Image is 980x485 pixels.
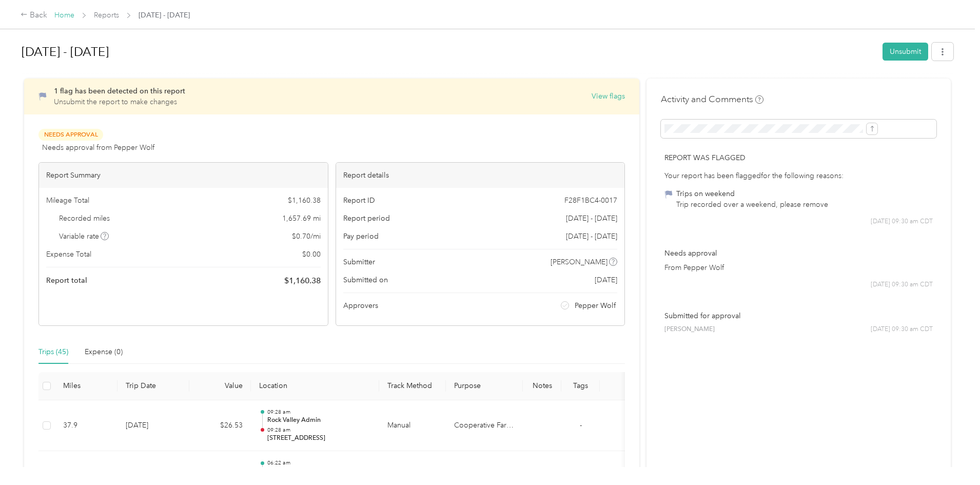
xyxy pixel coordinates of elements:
[566,213,617,224] span: [DATE] - [DATE]
[343,195,375,206] span: Report ID
[39,163,328,188] div: Report Summary
[59,231,109,242] span: Variable rate
[664,170,933,181] div: Your report has been flagged for the following reasons:
[117,400,189,452] td: [DATE]
[343,257,375,267] span: Submitter
[575,300,616,311] span: Pepper Wolf
[343,231,379,242] span: Pay period
[267,426,371,434] p: 09:28 am
[267,409,371,416] p: 09:28 am
[664,248,933,259] p: Needs approval
[661,93,763,106] h4: Activity and Comments
[54,87,185,95] span: 1 flag has been detected on this report
[676,188,828,199] div: Trips on weekend
[46,249,91,260] span: Expense Total
[38,346,68,358] div: Trips (45)
[566,231,617,242] span: [DATE] - [DATE]
[302,249,321,260] span: $ 0.00
[561,372,600,400] th: Tags
[446,400,523,452] td: Cooperative Farmers Elevator (CFE)
[871,217,933,226] span: [DATE] 09:30 am CDT
[251,372,379,400] th: Location
[883,43,928,61] button: Unsubmit
[94,11,119,20] a: Reports
[189,372,251,400] th: Value
[592,91,625,102] button: View flags
[564,195,617,206] span: F28F1BC4-0017
[55,372,117,400] th: Miles
[189,400,251,452] td: $26.53
[664,311,933,321] p: Submitted for approval
[59,213,110,224] span: Recorded miles
[551,257,607,267] span: [PERSON_NAME]
[54,11,74,20] a: Home
[676,199,828,210] div: Trip recorded over a weekend, please remove
[664,152,933,163] p: Report was flagged
[267,467,371,476] p: [STREET_ADDRESS]
[85,346,123,358] div: Expense (0)
[664,325,715,334] span: [PERSON_NAME]
[22,40,875,64] h1: Aug 1 - 31, 2025
[379,400,446,452] td: Manual
[284,275,321,287] span: $ 1,160.38
[288,195,321,206] span: $ 1,160.38
[42,142,154,153] span: Needs approval from Pepper Wolf
[523,372,561,400] th: Notes
[580,421,582,430] span: -
[267,416,371,425] p: Rock Valley Admin
[343,275,388,285] span: Submitted on
[282,213,321,224] span: 1,657.69 mi
[446,372,523,400] th: Purpose
[46,195,89,206] span: Mileage Total
[871,325,933,334] span: [DATE] 09:30 am CDT
[595,275,617,285] span: [DATE]
[55,400,117,452] td: 37.9
[21,9,47,22] div: Back
[46,275,87,286] span: Report total
[336,163,625,188] div: Report details
[54,96,185,107] p: Unsubmit the report to make changes
[923,428,980,485] iframe: Everlance-gr Chat Button Frame
[267,459,371,467] p: 06:22 am
[664,262,933,273] p: From Pepper Wolf
[343,300,378,311] span: Approvers
[139,10,190,21] span: [DATE] - [DATE]
[343,213,390,224] span: Report period
[267,434,371,443] p: [STREET_ADDRESS]
[379,372,446,400] th: Track Method
[117,372,189,400] th: Trip Date
[38,129,103,141] span: Needs Approval
[871,280,933,289] span: [DATE] 09:30 am CDT
[292,231,321,242] span: $ 0.70 / mi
